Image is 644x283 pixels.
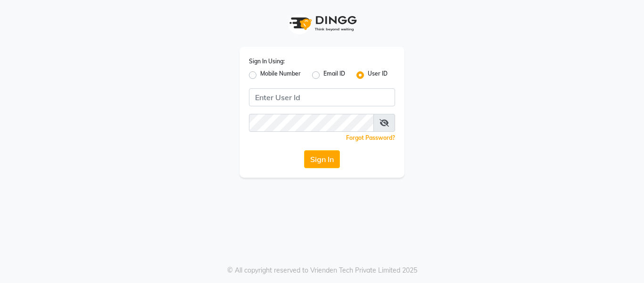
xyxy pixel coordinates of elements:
[323,69,345,81] label: Email ID
[260,69,301,81] label: Mobile Number
[249,114,374,132] input: Username
[368,69,388,81] label: User ID
[284,9,360,37] img: logo1.svg
[249,88,395,106] input: Username
[304,150,340,168] button: Sign In
[346,134,395,141] a: Forgot Password?
[249,57,285,66] label: Sign In Using:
